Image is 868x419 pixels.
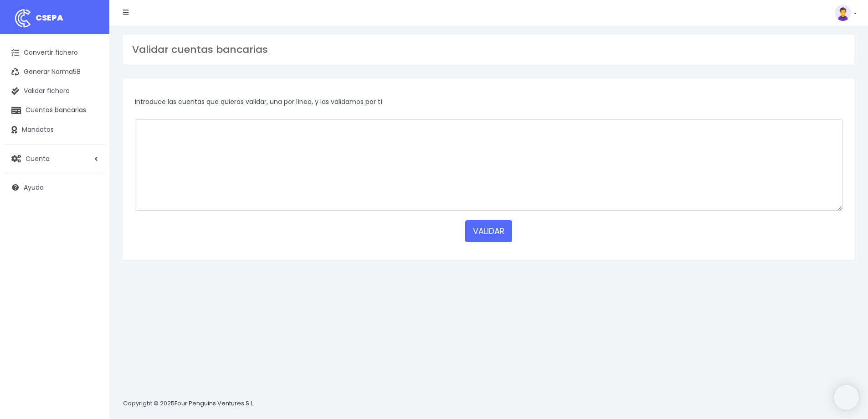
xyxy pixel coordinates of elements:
a: Mandatos [5,120,105,140]
button: VALIDAR [465,220,512,242]
span: Cuenta [26,154,50,163]
img: profile [835,5,851,21]
img: logo [11,7,34,30]
span: Ayuda [24,183,44,192]
h3: Validar cuentas bancarias [132,44,845,56]
span: Introduce las cuentas que quieras validar, una por línea, y las validamos por tí [135,97,382,106]
span: CSEPA [36,12,63,23]
a: Four Penguins Ventures S.L. [175,399,254,408]
a: Convertir fichero [5,43,105,62]
a: Ayuda [5,178,105,197]
p: Copyright © 2025 . [123,399,256,409]
a: Cuentas bancarias [5,101,105,120]
a: Validar fichero [5,82,105,101]
a: Generar Norma58 [5,62,105,82]
a: Cuenta [5,149,105,168]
